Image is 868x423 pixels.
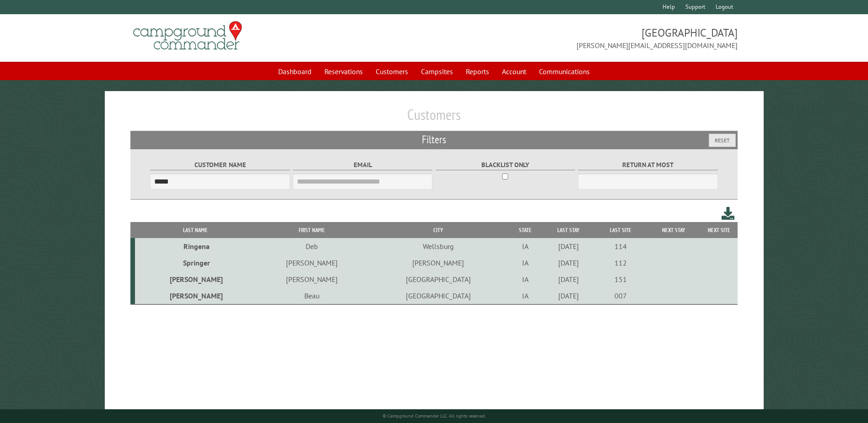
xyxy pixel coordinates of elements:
[415,63,458,80] a: Campsites
[595,255,647,271] td: 112
[460,63,495,80] a: Reports
[135,238,255,255] td: Ringena
[319,63,368,80] a: Reservations
[434,25,738,51] span: [GEOGRAPHIC_DATA] [PERSON_NAME][EMAIL_ADDRESS][DOMAIN_NAME]
[293,160,432,170] label: Email
[368,255,508,271] td: [PERSON_NAME]
[383,413,486,419] small: © Campground Commander LLC. All rights reserved.
[544,275,593,284] div: [DATE]
[255,255,368,271] td: [PERSON_NAME]
[646,222,701,238] th: Next Stay
[544,258,593,267] div: [DATE]
[508,255,542,271] td: IA
[544,291,593,300] div: [DATE]
[709,134,736,147] button: Reset
[368,287,508,304] td: [GEOGRAPHIC_DATA]
[273,63,317,80] a: Dashboard
[508,271,542,287] td: IA
[135,271,255,287] td: [PERSON_NAME]
[722,205,735,222] a: Download this customer list (.csv)
[255,222,368,238] th: First Name
[578,160,717,170] label: Return at most
[255,238,368,255] td: Deb
[130,131,737,148] h2: Filters
[508,222,542,238] th: State
[135,222,255,238] th: Last Name
[255,271,368,287] td: [PERSON_NAME]
[135,255,255,271] td: Springer
[508,287,542,304] td: IA
[130,18,245,54] img: Campground Commander
[701,222,738,238] th: Next Site
[135,287,255,304] td: [PERSON_NAME]
[368,222,508,238] th: City
[534,63,595,80] a: Communications
[595,238,647,255] td: 114
[370,63,414,80] a: Customers
[595,287,647,304] td: 007
[368,271,508,287] td: [GEOGRAPHIC_DATA]
[436,160,575,170] label: Blacklist only
[542,222,595,238] th: Last Stay
[255,287,368,304] td: Beau
[130,106,737,131] h1: Customers
[508,238,542,255] td: IA
[368,238,508,255] td: Wellsburg
[496,63,532,80] a: Account
[544,242,593,251] div: [DATE]
[150,160,290,170] label: Customer Name
[595,222,647,238] th: Last Site
[595,271,647,287] td: 151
